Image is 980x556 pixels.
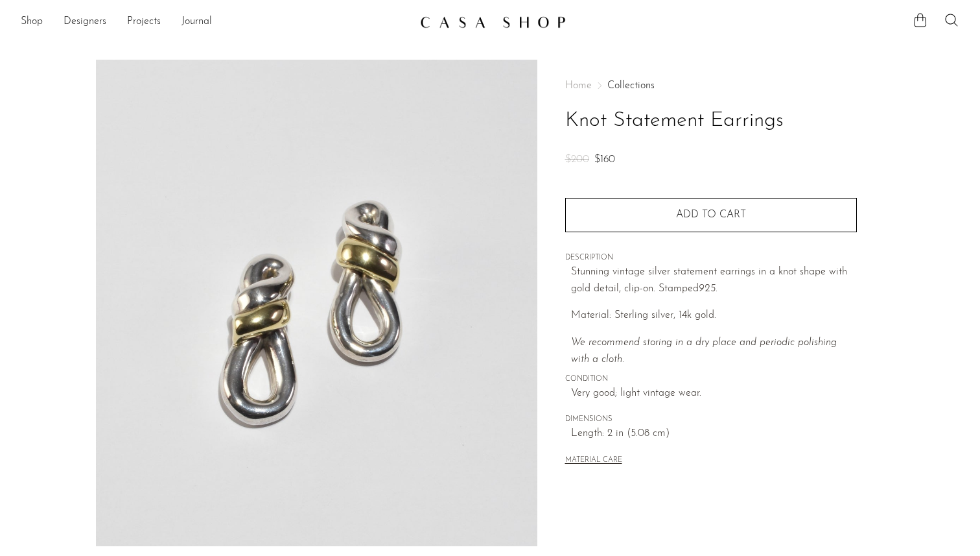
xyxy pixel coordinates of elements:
[607,80,655,91] a: Collections
[699,284,717,294] em: 925.
[565,80,857,91] nav: Breadcrumbs
[565,252,857,264] span: DESCRIPTION
[565,414,857,426] span: DIMENSIONS
[565,80,592,91] span: Home
[565,374,857,385] span: CONDITION
[565,104,857,138] h1: Knot Statement Earrings
[571,264,857,297] p: Stunning vintage silver statement earrings in a knot shape with gold detail, clip-on. Stamped
[127,14,161,30] a: Projects
[565,456,622,466] button: MATERIAL CARE
[571,426,857,442] span: Length: 2 in (5.08 cm)
[565,198,857,232] button: Add to cart
[64,14,106,30] a: Designers
[676,210,746,220] span: Add to cart
[96,60,537,546] img: Knot Statement Earrings
[21,14,43,30] a: Shop
[21,11,410,33] ul: NEW HEADER MENU
[571,308,857,324] p: Material: Sterling silver, 14k gold.
[181,14,212,30] a: Journal
[571,385,857,402] span: Very good; light vintage wear.
[571,337,837,365] i: We recommend storing in a dry place and periodic polishing with a cloth.
[594,154,615,165] span: $160
[21,11,410,33] nav: Desktop navigation
[565,154,589,165] span: $200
